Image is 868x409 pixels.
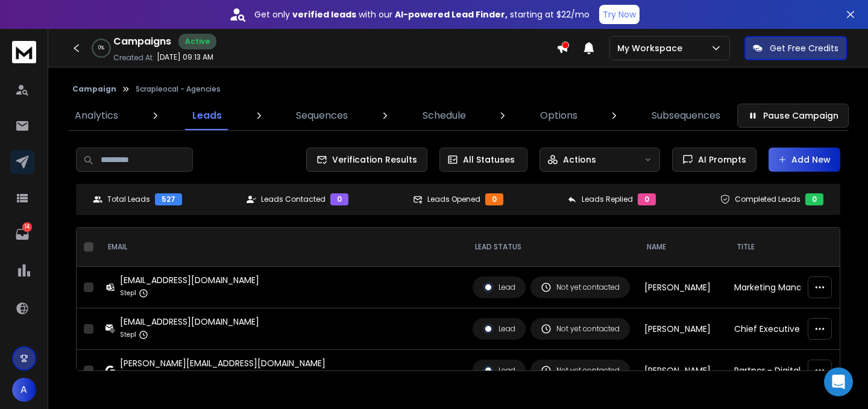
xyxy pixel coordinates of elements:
p: Step 1 [120,329,136,341]
div: Active [178,34,216,49]
div: 527 [155,193,182,205]
p: 14 [22,222,32,232]
a: Sequences [289,101,355,130]
div: Open Intercom Messenger [824,367,853,396]
p: Get Free Credits [770,42,838,54]
p: Leads Contacted [261,195,325,204]
div: Lead [483,282,515,293]
p: My Workspace [617,42,687,54]
td: Partner - Digital strategi & SEO specialist [727,350,832,392]
div: 0 [805,193,823,205]
button: Get Free Credits [744,36,847,60]
a: Schedule [415,101,473,130]
button: A [12,378,36,402]
div: 0 [638,193,656,205]
th: NAME [637,228,727,267]
img: logo [12,41,36,63]
td: Marketing Manager [727,267,832,308]
a: Analytics [68,101,125,130]
p: Subsequences [652,108,720,123]
button: Try Now [599,5,640,24]
button: AI Prompts [672,148,756,172]
td: [PERSON_NAME] [637,267,727,308]
div: Not yet contacted [541,323,620,334]
p: Options [540,108,577,123]
p: Analytics [75,108,118,123]
p: [DATE] 09:13 AM [157,52,213,62]
p: Leads Opened [427,195,480,204]
a: Leads [185,101,229,130]
div: Not yet contacted [541,365,620,376]
strong: AI-powered Lead Finder, [395,8,508,20]
a: Options [533,101,585,130]
span: Verification Results [327,154,417,166]
strong: verified leads [292,8,356,20]
div: Lead [483,323,515,334]
a: Subsequences [644,101,728,130]
button: Verification Results [306,148,427,172]
button: Campaign [72,84,116,94]
p: Leads Replied [582,195,633,204]
a: 14 [10,222,34,246]
p: Sequences [296,108,348,123]
th: LEAD STATUS [465,228,637,267]
p: Get only with our starting at $22/mo [254,8,590,20]
h1: Campaigns [113,34,171,49]
td: [PERSON_NAME] [637,350,727,392]
button: Add New [769,148,840,172]
p: All Statuses [463,154,515,166]
p: Scrapleocal - Agencies [136,84,221,94]
div: 0 [330,193,348,205]
div: [EMAIL_ADDRESS][DOMAIN_NAME] [120,274,259,286]
p: Total Leads [107,195,150,204]
th: EMAIL [98,228,465,267]
div: [EMAIL_ADDRESS][DOMAIN_NAME] [120,316,259,328]
p: Try Now [603,8,636,20]
td: Chief Executive Officer [727,308,832,350]
button: Pause Campaign [737,104,849,128]
p: 0 % [98,45,104,52]
td: [PERSON_NAME] [637,308,727,350]
div: [PERSON_NAME][EMAIL_ADDRESS][DOMAIN_NAME] [120,357,325,369]
th: title [727,228,832,267]
div: 0 [485,193,503,205]
div: Not yet contacted [541,282,620,293]
p: Created At: [113,53,154,63]
p: Step 1 [120,287,136,299]
div: Lead [483,365,515,376]
span: AI Prompts [693,154,746,166]
p: Completed Leads [735,195,800,204]
p: Leads [192,108,222,123]
p: Schedule [423,108,466,123]
p: Actions [563,154,596,166]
